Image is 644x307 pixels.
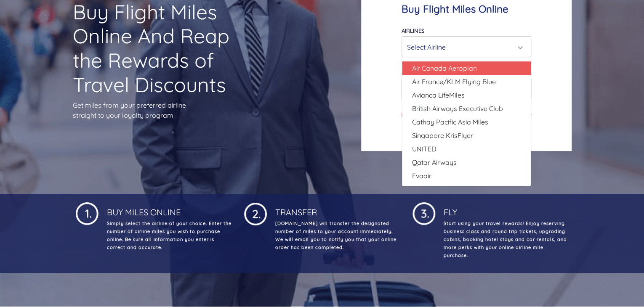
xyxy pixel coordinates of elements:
span: Avianca LifeMiles [412,90,465,100]
span: Cathay Pacific Asia Miles [412,117,488,127]
p: Get miles from your preferred airline straight to your loyalty program [73,100,250,120]
img: 1 [412,201,435,225]
h4: Transfer [274,201,400,217]
span: Qatar Airways [412,157,457,167]
span: Air France/KLM Flying Blue [412,77,496,87]
button: Select Airline [402,36,531,57]
span: UNITED [412,144,436,154]
h4: Buy Flight Miles Online [402,3,531,15]
div: Select Airline [407,39,521,55]
span: Evaair [412,171,431,181]
h4: Fly [442,201,568,217]
img: 1 [244,201,267,225]
label: Airlines [402,27,424,34]
span: Air Canada Aeroplan [412,63,477,73]
p: Simply select the airline of your choice. Enter the number of airline miles you wish to purchase ... [105,220,232,251]
h4: Buy Miles Online [105,201,232,217]
span: Singapore KrisFlyer [412,130,473,140]
p: [DOMAIN_NAME] will transfer the designated number of miles to your account immediately. We will e... [274,220,400,251]
p: Start using your travel rewards! Enjoy reserving business class and round trip tickets, upgrading... [442,220,568,259]
img: 1 [76,201,98,225]
span: British Airways Executive Club [412,103,503,114]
